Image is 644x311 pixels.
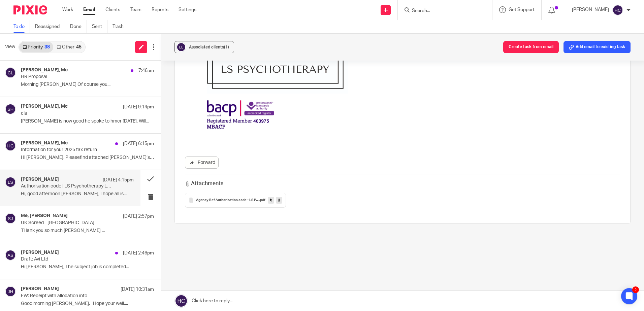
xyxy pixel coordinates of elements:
p: THank you so much [PERSON_NAME] ... [21,228,154,234]
p: Draft: Avi Ltd [21,256,127,262]
p: [DATE] 10:31am [121,286,154,293]
p: Hi [PERSON_NAME], Pleasefind attached [PERSON_NAME]’s p60... [21,155,154,161]
a: Team [130,6,141,13]
p: [DATE] 6:15pm [123,140,154,147]
img: svg%3E [5,104,16,114]
a: Trash [112,20,129,33]
p: Authorisation code | LS Psychotherapy Ltd [21,183,111,189]
h4: [PERSON_NAME] [21,286,59,292]
p: Morning [PERSON_NAME] Of course you... [21,82,154,88]
h4: [PERSON_NAME] [21,177,59,182]
p: [PERSON_NAME] is now good he spoke to hmcr [DATE], Will... [21,118,154,124]
a: Reports [152,6,168,13]
a: Work [62,6,73,13]
a: Done [70,20,87,33]
a: Forward [185,157,219,169]
div: 2 [632,286,639,293]
h4: [PERSON_NAME] [21,250,59,255]
button: Associated clients(1) [174,41,234,53]
h3: Attachments [185,180,223,187]
span: (1) [224,45,229,49]
h4: [PERSON_NAME], Me [21,104,68,109]
img: Pixie [13,5,47,14]
a: Other45 [53,42,85,53]
h4: [PERSON_NAME], Me [21,67,68,73]
h4: Me, [PERSON_NAME] [21,213,68,219]
h4: [PERSON_NAME], Me [21,140,68,146]
div: 45 [76,45,82,49]
a: Reassigned [35,20,65,33]
span: Associated clients [189,45,229,49]
p: [DATE] 4:15pm [103,177,134,183]
p: HR Proposal [21,74,127,80]
input: Search [411,8,472,14]
img: svg%3E [5,286,16,297]
a: Priority38 [19,42,53,53]
span: View [5,43,15,50]
div: 38 [44,45,50,49]
p: [PERSON_NAME] [572,6,609,13]
span: Agency Ref Authorisation code - LS Psychotherapy Ltd [196,198,259,202]
button: Add email to existing task [563,41,631,53]
p: UK Screed - [GEOGRAPHIC_DATA] [21,220,127,226]
p: 7:46am [138,67,154,74]
p: Information for your 2025 tax return [21,147,127,153]
p: [DATE] 2:46pm [123,250,154,256]
img: svg%3E [5,177,16,187]
a: Sent [92,20,107,33]
img: svg%3E [5,250,16,261]
p: [DATE] 2:57pm [123,213,154,220]
a: Email [83,6,95,13]
span: .pdf [259,198,265,202]
img: svg%3E [612,5,623,15]
p: cis [21,111,127,116]
p: [DATE] 9:14pm [123,104,154,110]
img: svg%3E [5,67,16,78]
p: Hi [PERSON_NAME], The subject job is completed... [21,264,154,270]
a: Clients [105,6,120,13]
img: svg%3E [5,140,16,151]
a: To do [13,20,30,33]
a: Settings [179,6,196,13]
img: svg%3E [176,42,186,52]
p: Hi, good afternoon [PERSON_NAME], I hope all is... [21,191,134,197]
button: Create task from email [503,41,559,53]
img: svg%3E [5,213,16,224]
p: Good morning [PERSON_NAME], Hope your well.... [21,301,154,307]
p: FW: Receipt with allocation info [21,293,127,299]
button: Agency Ref Authorisation code - LS Psychotherapy Ltd.pdf [185,193,286,208]
span: Get Support [509,7,535,12]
